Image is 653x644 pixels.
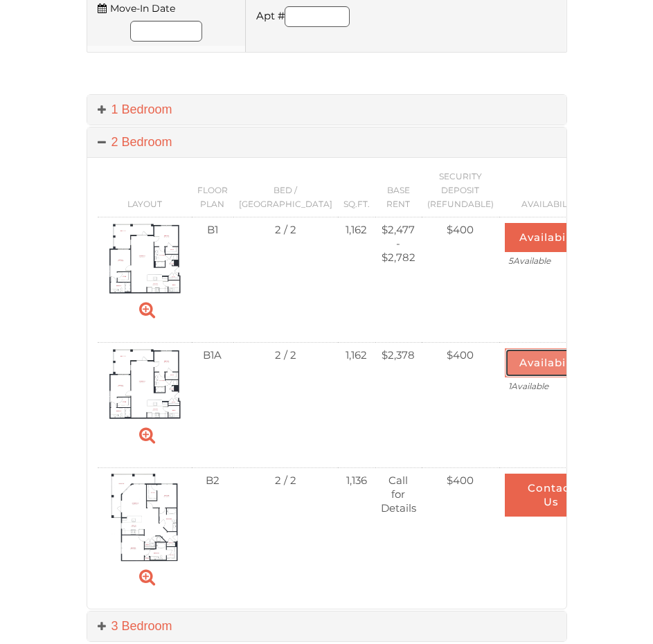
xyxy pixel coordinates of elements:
td: $2,477 - $2,782 [375,217,422,277]
td: 2 / 2 [233,467,338,537]
td: Call for Details [375,467,422,537]
span: Available [513,256,551,266]
a: B1 [109,251,181,265]
th: Availability [499,164,603,217]
td: B2 [192,467,233,537]
td: $400 [422,342,499,402]
td: 1,162 [338,342,375,402]
th: Bed / [GEOGRAPHIC_DATA] [233,164,338,217]
td: $2,378 [375,342,422,402]
td: $400 [422,217,499,277]
span: 5 [508,256,598,266]
th: Base Rent [375,164,422,217]
th: Floor Plan [192,164,233,217]
input: Move in date [130,21,202,42]
a: Zoom [139,566,155,587]
input: Apartment number [285,6,350,27]
span: Available [511,381,548,391]
button: Availability [505,223,598,252]
a: B2 [111,510,178,523]
td: $400 [422,467,499,537]
span: Sq.Ft. [343,199,370,209]
button: Contact Us [505,474,598,517]
li: Apt # [253,6,353,30]
a: 3 Bedroom [87,611,566,641]
img: Suite A Floorplan [111,474,178,562]
a: B1A [109,376,181,389]
td: 1,162 [338,217,375,277]
a: 1 Bedroom [87,95,566,125]
th: Security Deposit (Refundable) [422,164,499,217]
img: Suite A Floorplan [109,348,181,420]
a: Zoom [139,424,155,445]
td: 2 / 2 [233,217,338,277]
td: 1,136 [338,467,375,537]
td: 2 / 2 [233,342,338,402]
td: B1A [192,342,233,402]
img: Suite A Floorplan [109,223,181,294]
td: B1 [192,217,233,277]
a: Zoom [139,299,155,320]
th: Layout [98,164,192,217]
span: 1 [508,381,598,391]
button: Availability [505,348,598,377]
a: 2 Bedroom [87,127,566,157]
